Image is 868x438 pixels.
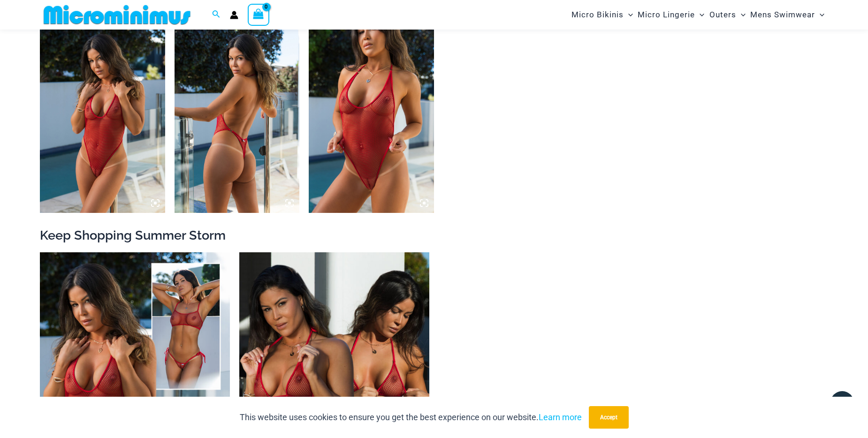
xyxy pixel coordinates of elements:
[40,25,165,213] img: Summer Storm Red 8019 One Piece
[40,4,194,25] img: MM SHOP LOGO FLAT
[248,4,269,25] a: View Shopping Cart, empty
[175,25,300,213] img: Summer Storm Red 8019 One Piece
[568,1,828,28] nav: Site Navigation
[230,11,238,19] a: Account icon link
[240,410,582,424] p: This website uses cookies to ensure you get the best experience on our website.
[569,3,635,27] a: Micro BikinisMenu ToggleMenu Toggle
[748,3,827,27] a: Mens SwimwearMenu ToggleMenu Toggle
[624,3,633,27] span: Menu Toggle
[40,227,828,243] h2: Keep Shopping Summer Storm
[736,3,746,27] span: Menu Toggle
[571,3,624,27] span: Micro Bikinis
[750,3,815,27] span: Mens Swimwear
[539,412,582,422] a: Learn more
[589,406,629,429] button: Accept
[309,25,434,213] img: Summer Storm Red 8019 One Piece
[815,3,824,27] span: Menu Toggle
[709,3,736,27] span: Outers
[635,3,707,27] a: Micro LingerieMenu ToggleMenu Toggle
[212,9,221,21] a: Search icon link
[695,3,704,27] span: Menu Toggle
[638,3,695,27] span: Micro Lingerie
[707,3,748,27] a: OutersMenu ToggleMenu Toggle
